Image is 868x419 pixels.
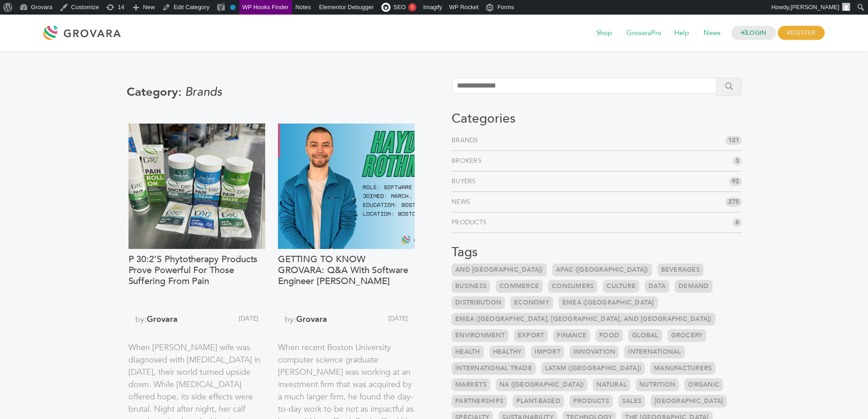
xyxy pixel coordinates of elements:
span: Help [668,25,695,42]
a: APAC ([GEOGRAPHIC_DATA]) [552,264,652,276]
a: Business [452,280,490,293]
a: Distribution [452,296,505,309]
a: Innovation [570,346,619,358]
a: News [452,197,474,207]
a: Sales [618,395,645,408]
a: Import [531,346,564,358]
a: Finance [553,329,590,342]
a: Beverages [657,264,704,276]
a: Manufacturers [650,362,715,375]
a: NA ([GEOGRAPHIC_DATA]) [496,378,588,391]
a: Data [645,280,669,293]
a: Global [628,329,662,342]
a: Partnerships [452,395,507,408]
a: Grovara [296,314,327,325]
span: [PERSON_NAME] [791,4,839,10]
a: Health [452,346,484,358]
a: Organic [684,378,723,391]
a: [GEOGRAPHIC_DATA] [651,395,727,408]
span: SEO [393,4,406,10]
h3: Tags [452,245,742,260]
a: Help [668,28,695,38]
span: Category [127,84,185,100]
a: EMEA ([GEOGRAPHIC_DATA], [GEOGRAPHIC_DATA], and [GEOGRAPHIC_DATA]) [452,313,715,326]
span: GrovaraPro [620,25,668,42]
a: Natural [593,378,630,391]
a: Shop [590,28,618,38]
a: EMEA ([GEOGRAPHIC_DATA] [559,296,658,309]
div: 6 [408,3,416,11]
a: Environment [452,329,508,342]
span: Brands [185,84,222,100]
a: Products [452,218,490,227]
span: [DATE] [198,313,265,334]
a: Food [596,329,623,342]
a: Brokers [452,156,485,166]
a: Commerce [496,280,543,293]
a: Consumers [548,280,597,293]
span: Shop [590,25,618,42]
a: Culture [603,280,639,293]
a: Demand [675,280,713,293]
a: GETTING TO KNOW GROVARA: Q&A With Software Engineer [PERSON_NAME] [278,254,415,309]
a: Buyers [452,177,480,186]
a: Grocery [668,329,707,342]
a: Economy [510,296,553,309]
a: Products [570,395,613,408]
div: No index [230,5,236,10]
a: P 30:2’s Phytotherapy Products Prove Powerful for Those Suffering From Pain [128,254,265,309]
a: Plant-based [513,395,564,408]
a: Export [514,329,548,342]
span: 92 [729,177,742,186]
a: LATAM ([GEOGRAPHIC_DATA]) [541,362,645,375]
a: International [624,346,684,358]
span: 121 [725,136,742,145]
a: Grovara [147,314,178,325]
span: 3 [733,156,742,166]
a: Nutrition [636,378,679,391]
span: 6 [733,218,742,227]
span: [DATE] [347,313,415,334]
span: by: [128,313,198,334]
a: Markets [452,378,490,391]
a: LOGIN [731,26,776,40]
h3: Categories [452,111,742,127]
span: 275 [725,197,742,207]
span: REGISTER [778,26,825,40]
a: GrovaraPro [620,28,668,38]
span: News [697,25,727,42]
a: and [GEOGRAPHIC_DATA]) [452,264,547,276]
a: International Trade [452,362,536,375]
a: News [697,28,727,38]
a: Brands [452,136,482,145]
a: Healthy [489,346,526,358]
span: by: [278,313,348,334]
